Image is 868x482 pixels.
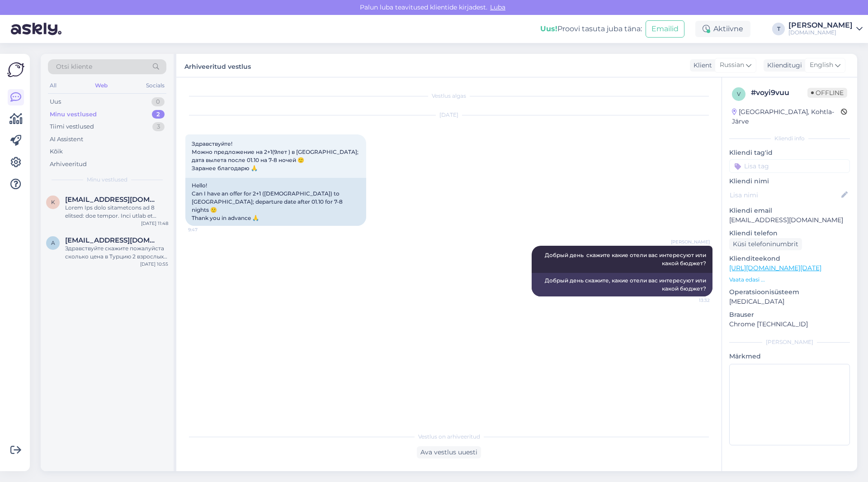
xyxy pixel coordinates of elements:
img: Askly Logo [7,61,24,78]
div: 0 [151,97,165,106]
div: [DATE] [185,111,712,119]
p: Märkmed [729,352,850,361]
div: Uus [50,97,61,106]
div: [PERSON_NAME] [729,338,850,346]
div: Arhiveeritud [50,160,87,169]
div: [DATE] 11:48 [141,220,168,227]
input: Lisa nimi [730,190,840,200]
div: Hello! Can I have an offer for 2+1 ([DEMOGRAPHIC_DATA]) to [GEOGRAPHIC_DATA]; departure date afte... [185,178,366,226]
span: Luba [487,3,508,11]
div: Kõik [50,147,63,156]
div: Proovi tasuta juba täna: [540,24,642,34]
span: 13:32 [676,297,710,304]
div: Lorem Ips dolo sitametcons ad 8 elitsed: doe tempor. Inci utlab et dolor (magnaali enim) a mini v... [65,204,168,220]
span: Здравствуйте! Можно предложение на 2+1(9лет ) в [GEOGRAPHIC_DATA]; дата вылета после 01.10 на 7-8... [192,140,360,172]
div: Küsi telefoninumbrit [729,238,802,250]
span: 9:47 [188,226,222,233]
div: Tiimi vestlused [50,122,94,131]
a: [URL][DOMAIN_NAME][DATE] [729,264,821,272]
div: Klienditugi [764,61,802,70]
div: [GEOGRAPHIC_DATA], Kohtla-Järve [732,107,841,126]
div: 3 [152,122,165,131]
div: 2 [152,110,165,119]
span: Vestlus on arhiveeritud [418,433,480,441]
p: Klienditeekond [729,254,850,263]
div: All [48,80,58,91]
a: [PERSON_NAME][DOMAIN_NAME] [788,22,863,36]
div: Ava vestlus uuesti [417,446,481,458]
div: [DATE] 10:55 [140,261,168,267]
p: [EMAIL_ADDRESS][DOMAIN_NAME] [729,215,850,225]
p: Kliendi telefon [729,229,850,238]
span: a [51,239,55,246]
div: Добрый день скажите, какие отели вас интересуют или какой бюджет? [532,273,712,296]
span: Russian [720,60,744,70]
span: aleena5@mail.ru [65,236,159,244]
div: Kliendi info [729,134,850,143]
div: [DOMAIN_NAME] [788,29,853,36]
span: v [737,91,741,97]
div: Klient [690,61,712,70]
span: Добрый день скажите какие отели вас интересуют или какой бюджет? [545,252,708,267]
p: Chrome [TECHNICAL_ID] [729,320,850,329]
div: Vestlus algas [185,92,712,100]
label: Arhiveeritud vestlus [184,59,251,72]
div: # voyi9vuu [751,87,807,98]
span: [PERSON_NAME] [671,239,710,245]
span: Otsi kliente [56,62,92,72]
span: k [51,199,55,205]
div: Aktiivne [695,21,750,37]
div: Socials [144,80,166,91]
div: T [772,23,785,35]
p: Kliendi email [729,206,850,215]
button: Emailid [646,20,684,38]
p: Brauser [729,310,850,320]
div: Minu vestlused [50,110,97,119]
p: Kliendi nimi [729,177,850,186]
div: AI Assistent [50,135,83,144]
p: Vaata edasi ... [729,276,850,284]
p: Kliendi tag'id [729,148,850,157]
p: Operatsioonisüsteem [729,287,850,297]
span: kvell007@mail.ru [65,196,159,204]
input: Lisa tag [729,159,850,173]
p: [MEDICAL_DATA] [729,297,850,306]
b: Uus! [540,24,557,33]
span: Offline [807,88,847,98]
span: English [810,60,833,70]
span: Minu vestlused [87,176,127,184]
div: Здравствуйте скажите пожалуйста сколько цена в Турцию 2 взрослых и двое детей 13 и 16 на 7 дней в... [65,244,168,261]
div: Web [93,80,109,91]
div: [PERSON_NAME] [788,22,853,29]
